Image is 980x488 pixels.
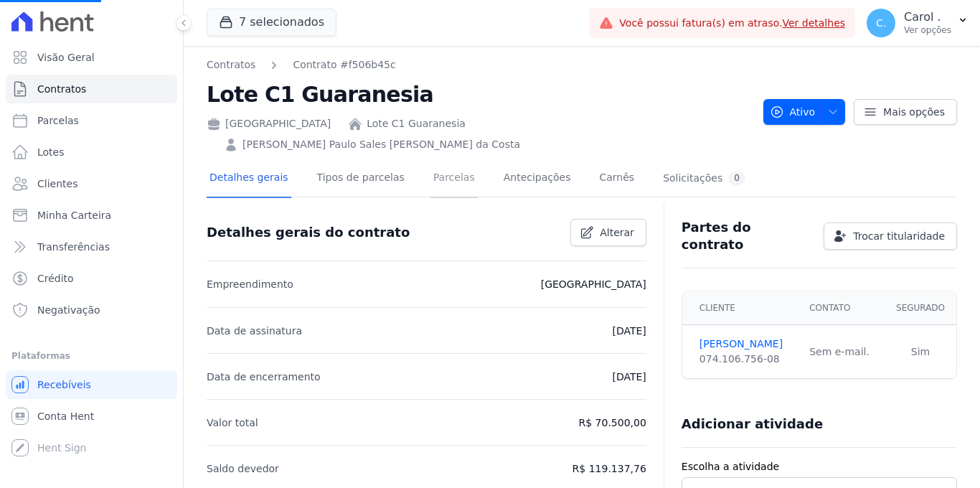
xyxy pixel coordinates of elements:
a: Lotes [6,138,177,166]
div: [GEOGRAPHIC_DATA] [207,116,331,131]
td: Sem e-mail. [801,325,885,379]
a: Minha Carteira [6,201,177,230]
span: Transferências [37,240,110,254]
p: R$ 70.500,00 [579,414,646,431]
div: 074.106.756-08 [699,352,792,367]
button: Ativo [763,99,846,125]
a: Detalhes gerais [207,160,291,198]
a: Clientes [6,169,177,198]
p: Empreendimento [207,276,293,293]
span: Minha Carteira [37,208,111,222]
button: C. Carol . Ver opções [855,3,980,43]
a: [PERSON_NAME] [699,337,792,352]
button: 7 selecionados [207,9,336,36]
label: Escolha a atividade [682,459,957,474]
a: Contratos [6,75,177,103]
p: Ver opções [904,24,951,36]
nav: Breadcrumb [207,57,396,72]
a: Contratos [207,57,255,72]
a: Solicitações0 [660,160,748,198]
span: Recebíveis [37,377,91,392]
a: Alterar [570,219,646,246]
p: [DATE] [612,322,646,339]
a: Negativação [6,296,177,324]
a: Crédito [6,264,177,293]
div: Plataformas [11,347,171,365]
p: [DATE] [612,368,646,385]
a: Transferências [6,233,177,261]
a: Parcelas [430,160,478,198]
a: Lote C1 Guaranesia [367,116,466,131]
p: Valor total [207,414,258,431]
span: Contratos [37,82,86,96]
span: Parcelas [37,113,79,128]
span: Ativo [770,99,816,125]
p: Data de assinatura [207,322,302,339]
span: Lotes [37,145,65,159]
span: Mais opções [883,105,945,119]
a: Mais opções [854,99,957,125]
a: Visão Geral [6,43,177,72]
span: Você possui fatura(s) em atraso. [619,16,845,31]
a: [PERSON_NAME] Paulo Sales [PERSON_NAME] da Costa [242,137,520,152]
nav: Breadcrumb [207,57,752,72]
p: Saldo devedor [207,460,279,477]
h3: Partes do contrato [682,219,812,253]
a: Conta Hent [6,402,177,431]
h2: Lote C1 Guaranesia [207,78,752,111]
span: Trocar titularidade [853,229,945,243]
span: Alterar [600,225,634,240]
td: Sim [885,325,956,379]
h3: Detalhes gerais do contrato [207,224,410,241]
span: C. [876,18,886,28]
a: Carnês [596,160,637,198]
a: Trocar titularidade [824,222,957,250]
a: Recebíveis [6,370,177,399]
span: Conta Hent [37,409,94,423]
p: [GEOGRAPHIC_DATA] [541,276,646,293]
span: Visão Geral [37,50,95,65]
div: Solicitações [663,172,745,185]
span: Clientes [37,177,77,191]
h3: Adicionar atividade [682,416,823,433]
p: Data de encerramento [207,368,321,385]
span: Crédito [37,271,74,286]
a: Tipos de parcelas [314,160,407,198]
a: Parcelas [6,106,177,135]
th: Segurado [885,291,956,325]
span: Negativação [37,303,100,317]
a: Contrato #f506b45c [293,57,395,72]
div: 0 [728,172,745,185]
a: Ver detalhes [782,17,845,29]
p: Carol . [904,10,951,24]
a: Antecipações [501,160,574,198]
p: R$ 119.137,76 [573,460,646,477]
th: Contato [801,291,885,325]
th: Cliente [682,291,801,325]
